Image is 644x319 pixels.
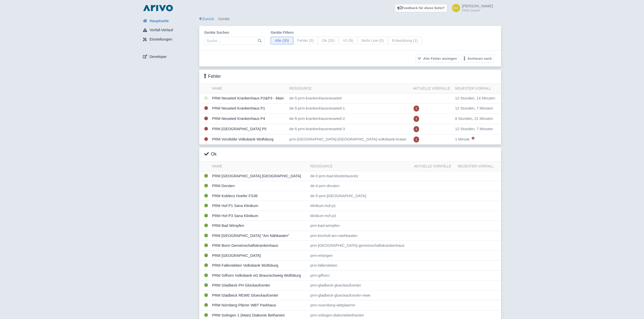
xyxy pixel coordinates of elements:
button: Alle Fehler anzeigen [415,55,459,62]
a: Vorfall-Verlauf [139,25,199,35]
div: Geräte [199,16,501,22]
a: Einstellungen [139,35,199,44]
td: PRM [GEOGRAPHIC_DATA] P5 [210,124,287,134]
span: Vorfall-Verlauf [149,27,173,33]
span: 1 [414,126,419,132]
span: 12 Stunden, 7 Minuten [455,127,493,131]
button: Sortieren nach [461,55,494,62]
span: 12 Stunden, 7 Minuten [455,106,493,110]
th: Name [210,162,308,171]
td: de-5-prm-krankenhausneuwied-1 [287,103,411,114]
a: Zurück [199,17,214,21]
span: Ok (20) [318,37,339,45]
th: Ressource [287,84,411,93]
a: Hauptseite [139,16,199,26]
input: Suche… [204,37,265,45]
td: prm-erlangen [308,251,412,261]
span: 1 [414,105,419,112]
td: PRM Neuwied Krankenhaus P4 [210,114,287,124]
td: PRM Koblenz Hoefer FS36 [210,191,308,201]
td: klinikum-hof-p1 [308,201,412,211]
h3: Fehler [204,74,221,79]
span: Nicht Live (0) [357,37,388,45]
a: [PERSON_NAME] PRM GmbH [449,4,493,12]
td: PRM Fallersleben Volksbank Wolfsburg [210,261,308,271]
th: Neuester Vorfall [456,162,501,171]
small: PRM GmbH [462,9,493,12]
td: de-4-prm-dorsten [308,181,412,191]
span: 1 Minute [455,137,470,141]
td: PRM Neuwied Krankenhaus P2&P3 - Main [210,93,287,103]
td: klinikum-hof-p3 [308,211,412,221]
td: prm-gladbeck-glueckaufcenter-rewe [308,290,412,300]
td: PRM Bad Wimpfen [210,221,308,231]
a: Developer [139,52,199,61]
td: prm-gladbeck-glueckaufcenter [308,280,412,291]
span: 1 [414,116,419,122]
td: PRM Hof P1 Sana Klinikum [210,201,308,211]
td: de-5-prm-krankenhausneuwied-2 [287,114,411,124]
td: de-5-prm-krankenhausneuwied [287,93,411,103]
td: PRM Gifhorn Volksbank eG Braunschweig Wolfsburg [210,270,308,280]
th: Name [210,84,287,93]
span: Einstellungen [149,37,172,42]
span: [PERSON_NAME] [462,4,493,8]
td: prm-nuernberg-wbtplaerrer [308,300,412,310]
td: PRM [GEOGRAPHIC_DATA] [210,251,308,261]
th: Aktuelle Vorfälle [411,84,453,93]
span: V2 (9) [339,37,357,45]
span: 12 Stunden, 14 Minuten [455,96,495,100]
td: PRM [GEOGRAPHIC_DATA] "Am Nähkasten" [210,231,308,241]
span: 8 Stunden, 21 Minuten [455,116,493,121]
td: PRM Gladbeck REWE Glueckaufcenter [210,290,308,300]
a: Feedback für diese Seite? [395,4,447,12]
th: Neuester Vorfall [453,84,501,93]
label: Geräte filtern [271,30,422,35]
td: PRM Hof P3 Sana Klinikum [210,211,308,221]
td: prm-bocholt-am-naehkasten [308,231,412,241]
span: 1 [414,136,419,143]
td: prm-[GEOGRAPHIC_DATA]-[GEOGRAPHIC_DATA]-volksbank-brawo [287,134,411,145]
td: prm-fallersleben [308,261,412,271]
span: Alle (35) [271,37,293,45]
td: PRM [GEOGRAPHIC_DATA] [GEOGRAPHIC_DATA] [210,171,308,181]
td: de-0-prm-bad-klosterlausnitz [308,171,412,181]
th: Aktuelle Vorfälle [412,162,456,171]
td: PRM Vorsfelde Volksbank Wolfsburg [210,134,287,145]
img: logo [142,4,174,12]
td: de-5-prm-[GEOGRAPHIC_DATA] [308,191,412,201]
span: Hauptseite [149,18,169,24]
span: Entwicklung (1) [388,37,422,45]
td: prm-[GEOGRAPHIC_DATA]-gemeinschaftskrankenhaus [308,241,412,251]
td: PRM Dorsten [210,181,308,191]
td: de-5-prm-krankenhausneuwied-3 [287,124,411,134]
td: PRM Nürnberg Plärrer WBT Parkhaus [210,300,308,310]
span: Fehler (5) [293,37,318,45]
td: prm-gifhorn [308,270,412,280]
th: Ressource [308,162,412,171]
td: PRM Bonn Gemeinschaftskrankenhaus [210,241,308,251]
td: PRM Gladbeck PH Glückaufcenter [210,280,308,291]
td: PRM Neuwied Krankenhaus P1 [210,103,287,114]
h3: Ok [204,152,217,157]
span: Developer [149,54,167,60]
td: prm-bad-wimpfen [308,221,412,231]
label: Geräte suchen [204,30,265,35]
